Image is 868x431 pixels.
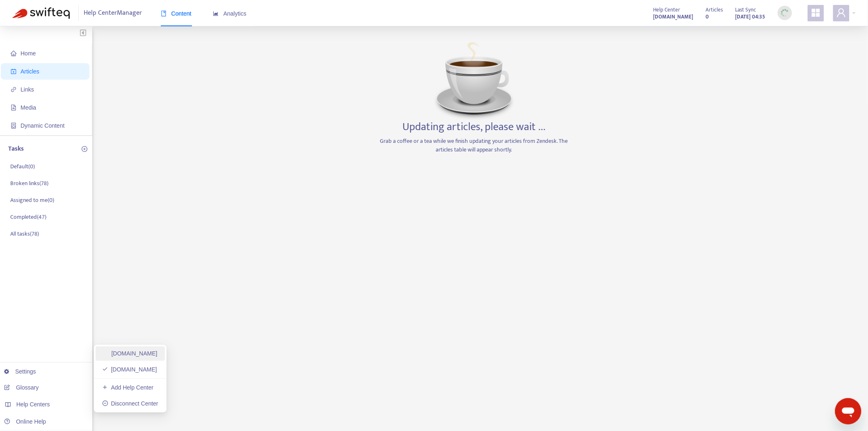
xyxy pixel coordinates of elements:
span: Articles [21,68,39,75]
span: user [836,8,846,18]
img: Coffee image [433,39,515,121]
span: Home [21,50,36,57]
span: area-chart [213,11,219,16]
p: Assigned to me ( 0 ) [10,196,54,204]
a: Settings [4,368,36,375]
a: Disconnect Center [102,400,158,407]
span: container [11,123,16,128]
a: Add Help Center [102,384,153,391]
span: Links [21,86,34,93]
strong: 0 [706,12,709,21]
img: Swifteq [12,7,70,19]
p: Tasks [8,144,24,154]
span: Help Center [653,5,681,14]
span: account-book [11,69,16,74]
span: link [11,87,16,92]
strong: [DOMAIN_NAME] [653,12,694,21]
p: Broken links ( 78 ) [10,179,48,188]
h3: Updating articles, please wait ... [402,121,546,134]
p: Grab a coffee or a tea while we finish updating your articles from Zendesk. The articles table wi... [378,137,571,154]
span: Analytics [213,10,247,17]
span: file-image [11,105,16,110]
strong: [DATE] 04:35 [736,12,765,21]
a: [DOMAIN_NAME] [653,12,694,21]
span: home [11,50,16,56]
span: Help Center Manager [84,5,142,21]
span: Dynamic Content [21,122,64,129]
p: All tasks ( 78 ) [10,229,39,238]
span: book [161,11,167,16]
span: plus-circle [82,146,87,152]
img: sync_loading.0b5143dde30e3a21642e.gif [780,8,790,18]
span: Help Centers [16,401,50,408]
span: Last Sync [736,5,756,14]
a: [DOMAIN_NAME] [102,366,157,373]
a: Glossary [4,384,39,391]
p: Default ( 0 ) [10,162,35,171]
iframe: Button to launch messaging window [835,398,861,424]
span: appstore [811,8,821,18]
a: [DOMAIN_NAME] [102,350,158,357]
span: Media [21,104,36,111]
span: Content [161,10,192,17]
span: Articles [706,5,723,14]
a: Online Help [4,418,46,425]
p: Completed ( 47 ) [10,213,46,221]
